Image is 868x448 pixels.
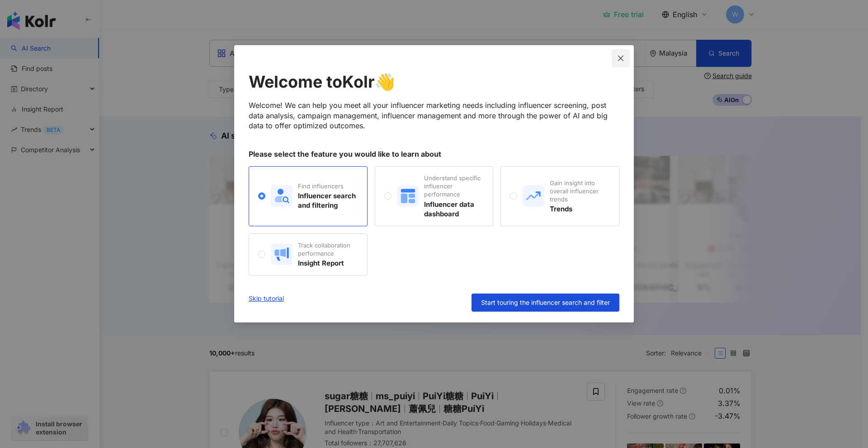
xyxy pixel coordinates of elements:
[550,179,609,204] div: Gain insight into overall influencer trends
[424,174,484,199] div: Understand specific influencer performance
[617,55,624,62] span: close
[249,294,284,312] a: Skip tutorial
[550,204,609,214] div: Trends
[249,149,619,159] div: Please select the feature you would like to learn about
[249,70,619,93] div: Welcome to Kolr 👋
[298,182,358,190] div: Find influencers
[298,241,358,257] div: Track collaboration performance
[481,299,610,306] span: Start touring the influencer search and filter
[298,191,358,210] div: Influencer search and filtering
[298,258,358,268] div: Insight Report
[424,200,484,219] div: Influencer data dashboard
[612,49,630,67] button: Close
[249,100,619,131] div: Welcome! We can help you meet all your influencer marketing needs including influencer screening,...
[472,294,619,312] button: Start touring the influencer search and filter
